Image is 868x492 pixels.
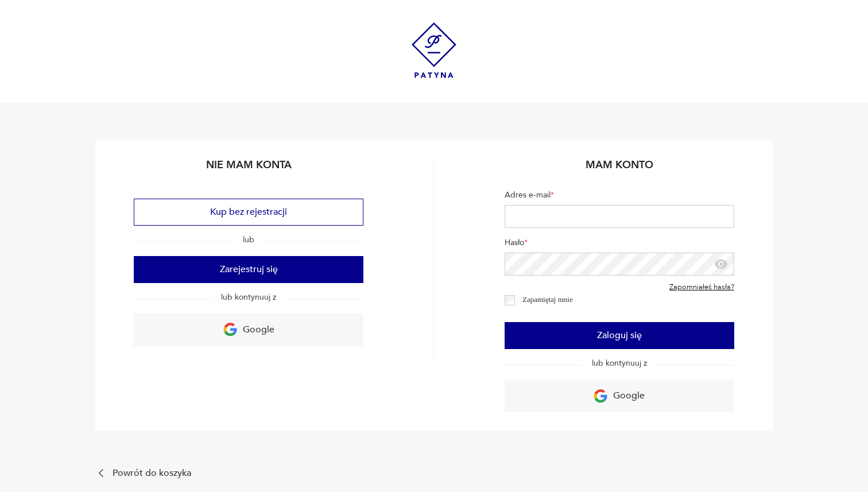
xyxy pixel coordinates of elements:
a: Google [134,313,363,346]
span: lub kontynuuj z [212,292,285,303]
button: Zaloguj się [505,322,734,349]
label: Hasło [505,237,734,253]
span: lub kontynuuj z [583,358,656,369]
label: Adres e-mail [505,189,734,205]
img: Ikona Google [594,389,607,403]
p: Powrót do koszyka [113,470,191,477]
label: Zapamiętaj mnie [522,295,573,304]
p: Google [613,387,645,405]
h2: Nie mam konta [134,158,363,180]
a: Powrót do koszyka [95,467,772,479]
a: Zapomniałeś hasła? [669,283,734,292]
button: Kup bez rejestracji [134,199,363,226]
span: lub [234,234,263,245]
button: Zarejestruj się [134,256,363,283]
a: Google [505,379,734,412]
h2: Mam konto [505,158,734,180]
p: Google [243,321,274,339]
img: Patyna - sklep z meblami i dekoracjami vintage [412,22,456,78]
img: Ikona Google [223,323,237,336]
